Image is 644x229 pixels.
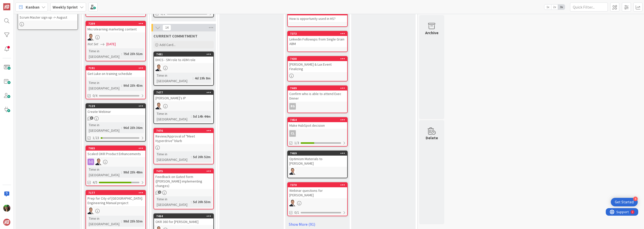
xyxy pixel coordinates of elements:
[86,146,145,157] div: 7065Scaled OKR Product Enhancements
[18,14,77,21] div: Scrum Master sign up -> August
[86,66,145,77] div: 7191Get Luke on training schedule
[154,52,213,57] div: 7481
[93,135,99,141] span: 1/23
[289,168,296,175] img: SL
[154,169,213,173] div: 7475
[159,42,176,47] span: Add Card...
[154,214,213,225] div: 7464OKR 360 for [PERSON_NAME]
[289,130,296,137] div: CL
[288,118,347,122] div: 7454
[288,31,347,36] div: 7373
[106,41,116,47] span: [DATE]
[95,159,102,165] img: SL
[288,86,347,90] div: 7449
[153,90,214,124] a: 7477[PERSON_NAME]'s IPSLTime in [GEOGRAPHIC_DATA]:5d 14h 44m
[288,156,347,167] div: Optimism Materials to [PERSON_NAME]
[155,65,162,71] img: SL
[288,130,347,137] div: CL
[288,86,347,102] div: 7449Confirm who is able to attend Exec Dinner
[192,154,212,160] div: 5d 20h 52m
[154,128,213,133] div: 7476
[288,200,347,206] div: SL
[290,57,347,61] div: 7438
[155,73,193,84] div: Time in [GEOGRAPHIC_DATA]
[191,199,192,205] span: :
[86,146,146,186] a: 7065Scaled OKR Product EnhancementsSLTime in [GEOGRAPHIC_DATA]:98d 23h 48m4/5
[88,66,145,70] div: 7191
[86,191,145,195] div: 7177
[156,214,213,218] div: 7464
[288,122,347,129] div: Make HubSpot decision
[288,15,347,22] div: How is opportunity used in HS?
[289,103,296,110] div: RG
[154,65,213,71] div: SL
[191,114,192,119] span: :
[287,151,348,178] a: 7469Optimism Materials to [PERSON_NAME]SL
[192,199,212,205] div: 5d 20h 53m
[290,183,347,187] div: 7370
[288,183,347,187] div: 7370
[122,125,144,130] div: 96d 23h 36m
[611,198,638,206] div: Open Get Started checklist, remaining modules: 4
[154,103,213,109] div: SL
[287,85,348,113] a: 7449Confirm who is able to attend Exec DinnerRG
[86,146,145,151] div: 7065
[288,151,347,156] div: 7469
[86,108,145,115] div: Create Webinar
[154,90,213,95] div: 7477
[288,61,347,72] div: [PERSON_NAME] & Lux Event Finalizing
[154,173,213,189] div: Feedback on Gated form ([PERSON_NAME] implementing changes)
[155,103,162,109] img: SL
[88,216,121,227] div: Time in [GEOGRAPHIC_DATA]
[86,21,146,61] a: 7209Microlearning marketing contentSLNot Set[DATE]Time in [GEOGRAPHIC_DATA]:75d 23h 51m
[287,182,348,216] a: 7370Webinar questions for [PERSON_NAME]SL0/1
[86,103,146,142] a: 7129Create WebinarTime in [GEOGRAPHIC_DATA]:96d 23h 36m1/23
[154,128,213,144] div: 7476Review/Approval of "Meet Hyperdrive" blurb
[3,205,10,212] img: SL
[154,90,213,101] div: 7477[PERSON_NAME]'s IP
[86,195,145,206] div: Prep for City of [GEOGRAPHIC_DATA]: Engineering Manual project
[121,51,122,57] span: :
[154,95,213,101] div: [PERSON_NAME]'s IP
[163,25,171,31] span: 14
[86,21,145,32] div: 7209Microlearning marketing content
[288,118,347,129] div: 7454Make HubSpot decision
[287,10,348,27] a: 7470How is opportunity used in HS?
[156,91,213,94] div: 7477
[153,168,214,209] a: 7475Feedback on Gated form ([PERSON_NAME] implementing changes)Time in [GEOGRAPHIC_DATA]:5d 20h 53m
[122,51,144,57] div: 75d 23h 51m
[88,80,121,91] div: Time in [GEOGRAPHIC_DATA]
[154,218,213,225] div: OKR 360 for [PERSON_NAME]
[288,90,347,102] div: Confirm who is able to attend Exec Dinner
[558,5,565,10] span: 3x
[153,33,197,38] span: CURRENT COMMITMENT
[156,129,213,132] div: 7476
[122,218,144,224] div: 98d 23h 53m
[121,125,122,130] span: :
[26,2,27,6] div: 2
[287,31,348,52] a: 7373Linkedin Followups from Single Grain ABM
[88,34,94,40] img: SL
[287,220,348,228] a: Show More (91)
[289,200,296,206] img: SL
[288,168,347,175] div: SL
[88,191,145,195] div: 7177
[192,114,212,119] div: 5d 14h 44m
[290,86,347,90] div: 7449
[154,169,213,189] div: 7475Feedback on Gated form ([PERSON_NAME] implementing changes)
[88,208,94,214] img: SL
[88,48,121,59] div: Time in [GEOGRAPHIC_DATA]
[93,180,97,185] span: 4/5
[191,154,192,160] span: :
[425,30,438,36] div: Archive
[86,191,145,206] div: 7177Prep for City of [GEOGRAPHIC_DATA]: Engineering Manual project
[290,152,347,155] div: 7469
[18,9,78,30] a: Scrum Master sign up -> August
[3,219,10,226] img: avatar
[88,104,145,108] div: 7129
[156,53,213,56] div: 7481
[88,42,98,46] i: Not Set
[155,196,191,207] div: Time in [GEOGRAPHIC_DATA]
[18,10,77,21] div: Scrum Master sign up -> August
[288,57,347,72] div: 7438[PERSON_NAME] & Lux Event Finalizing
